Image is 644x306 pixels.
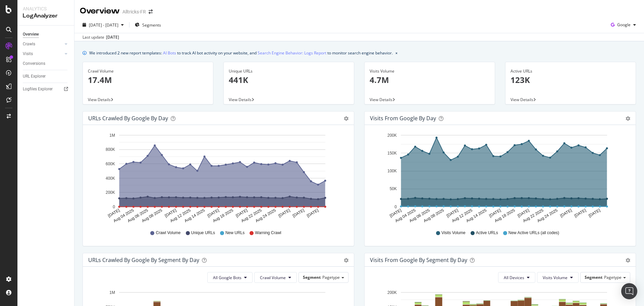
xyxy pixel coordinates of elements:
text: [DATE] [446,208,459,218]
span: Pagetype [604,274,622,280]
text: 800K [106,147,115,152]
text: Aug 14 2025 [465,208,487,223]
span: Pagetype [322,274,340,280]
div: We introduced 2 new report templates: to track AI bot activity on your website, and to monitor se... [89,49,393,56]
text: 1M [109,290,115,295]
text: 100K [387,169,397,173]
a: Crawls [23,41,63,48]
text: Aug 08 2025 [141,208,163,223]
text: Aug 06 2025 [409,208,431,223]
text: 150K [387,151,397,156]
button: All Google Bots [207,272,253,283]
p: 123K [511,74,631,86]
text: Aug 14 2025 [183,208,206,223]
text: 1M [109,133,115,138]
span: Segment [585,274,602,280]
text: Aug 24 2025 [536,208,558,223]
div: Active URLs [511,68,631,74]
div: Conversions [23,60,45,67]
text: [DATE] [278,208,291,218]
span: Crawl Volume [260,275,286,280]
text: [DATE] [107,208,120,218]
div: Alltricks-FR [122,8,146,15]
a: Visits [23,50,63,57]
text: [DATE] [559,208,573,218]
div: URLs Crawled by Google By Segment By Day [88,257,199,263]
span: View Details [88,97,111,102]
div: gear [626,258,630,263]
button: close banner [394,48,399,58]
svg: A chart. [370,130,628,224]
button: Segments [132,19,164,30]
button: Google [608,19,639,30]
p: 441K [229,74,349,86]
text: [DATE] [164,208,177,218]
text: Aug 24 2025 [255,208,277,223]
text: 600K [106,162,115,166]
text: Aug 04 2025 [113,208,135,223]
button: [DATE] - [DATE] [80,19,126,30]
span: All Google Bots [213,275,241,280]
text: Aug 18 2025 [494,208,516,223]
text: 0 [394,205,397,209]
span: All Devices [504,275,524,280]
span: [DATE] - [DATE] [89,22,118,28]
a: AI Bots [163,49,176,56]
span: Warning Crawl [255,230,281,236]
div: Open Intercom Messenger [621,283,637,299]
div: gear [344,258,348,263]
text: Aug 12 2025 [451,208,473,223]
text: 0 [113,205,115,209]
text: [DATE] [292,208,305,218]
text: Aug 08 2025 [423,208,445,223]
text: [DATE] [517,208,530,218]
text: 50K [390,187,397,191]
p: 4.7M [370,74,490,86]
text: Aug 04 2025 [394,208,417,223]
button: Visits Volume [537,272,579,283]
text: 200K [387,133,397,138]
span: Visits Volume [441,230,466,236]
a: Search Engine Behavior: Logs Report [258,49,326,56]
text: [DATE] [207,208,220,218]
text: [DATE] [588,208,601,218]
text: 400K [106,176,115,181]
div: gear [344,116,348,121]
text: 200K [387,290,397,295]
span: New Active URLs (all codes) [508,230,559,236]
div: Overview [80,5,120,17]
span: View Details [511,97,533,102]
a: URL Explorer [23,73,69,80]
div: [DATE] [106,34,119,40]
span: View Details [229,97,252,102]
text: Aug 18 2025 [212,208,234,223]
text: [DATE] [235,208,248,218]
text: Aug 06 2025 [127,208,149,223]
button: All Devices [498,272,535,283]
span: View Details [370,97,392,102]
text: 200K [106,190,115,195]
span: Crawl Volume [156,230,180,236]
p: 17.4M [88,74,208,86]
span: Segments [142,22,161,28]
text: Aug 22 2025 [522,208,544,223]
div: gear [626,116,630,121]
div: Crawl Volume [88,68,208,74]
div: arrow-right-arrow-left [149,9,153,14]
text: [DATE] [574,208,587,218]
a: Conversions [23,60,69,67]
button: Crawl Volume [254,272,297,283]
span: Segment [303,274,321,280]
svg: A chart. [88,130,346,224]
text: Aug 12 2025 [169,208,192,223]
span: Active URLs [476,230,498,236]
text: [DATE] [488,208,502,218]
text: Aug 22 2025 [240,208,263,223]
span: New URLs [225,230,245,236]
span: Visits Volume [543,275,568,280]
div: Visits Volume [370,68,490,74]
div: Overview [23,31,39,38]
span: Unique URLs [191,230,215,236]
